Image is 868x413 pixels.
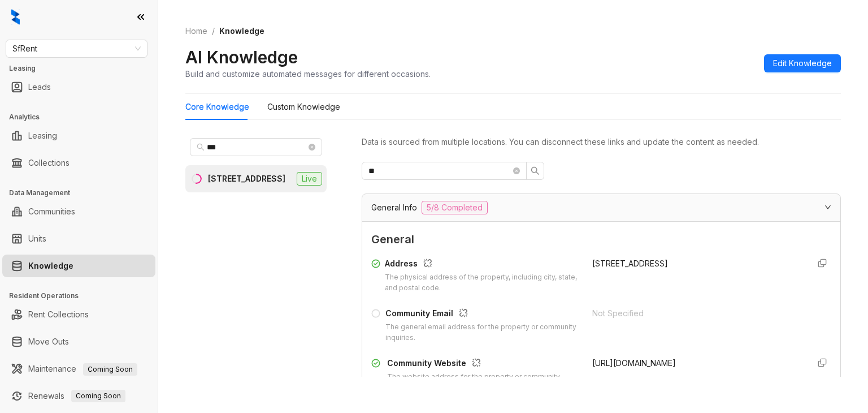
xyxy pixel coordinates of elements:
div: Not Specified [592,307,800,320]
div: Address [385,257,579,272]
li: Renewals [2,385,155,407]
div: The general email address for the property or community inquiries. [385,322,578,343]
li: Leads [2,76,155,98]
span: expanded [824,204,831,210]
span: close-circle [309,144,315,150]
span: close-circle [513,167,520,174]
span: Coming Soon [83,363,137,376]
div: [STREET_ADDRESS] [592,257,800,270]
div: Custom Knowledge [267,101,340,113]
h3: Data Management [9,188,158,198]
li: Rent Collections [2,303,155,326]
div: [STREET_ADDRESS] [208,173,285,185]
li: Knowledge [2,255,155,277]
li: Leasing [2,124,155,147]
div: The website address for the property or community. [387,372,561,382]
a: Collections [28,152,70,174]
span: SfRent [12,40,141,57]
span: Live [297,172,322,186]
div: Community Website [387,357,561,372]
a: RenewalsComing Soon [28,385,125,407]
a: Units [28,227,46,250]
li: / [212,25,215,37]
div: The physical address of the property, including city, state, and postal code. [385,272,579,294]
div: Build and customize automated messages for different occasions. [185,68,431,80]
a: Home [183,25,210,37]
span: search [531,166,540,175]
a: Rent Collections [28,303,89,326]
img: logo [11,9,20,25]
div: Data is sourced from multiple locations. You can disconnect these links and update the content as... [362,136,841,148]
h3: Resident Operations [9,291,158,301]
a: Move Outs [28,330,69,353]
span: [URL][DOMAIN_NAME] [592,358,676,368]
span: Coming Soon [71,390,125,402]
li: Communities [2,200,155,223]
span: Knowledge [219,26,264,36]
li: Maintenance [2,358,155,380]
a: Communities [28,200,75,223]
div: Core Knowledge [185,101,249,113]
a: Leasing [28,124,57,147]
button: Edit Knowledge [764,54,841,72]
h3: Analytics [9,112,158,122]
span: Edit Knowledge [773,57,832,70]
div: General Info5/8 Completed [362,194,840,221]
h2: AI Knowledge [185,46,298,68]
li: Units [2,227,155,250]
span: General Info [371,201,417,214]
span: General [371,231,831,248]
a: Knowledge [28,255,73,277]
li: Move Outs [2,330,155,353]
a: Leads [28,76,51,98]
li: Collections [2,152,155,174]
div: Community Email [385,307,578,322]
span: 5/8 Completed [422,201,488,214]
span: search [197,143,205,151]
h3: Leasing [9,63,158,74]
